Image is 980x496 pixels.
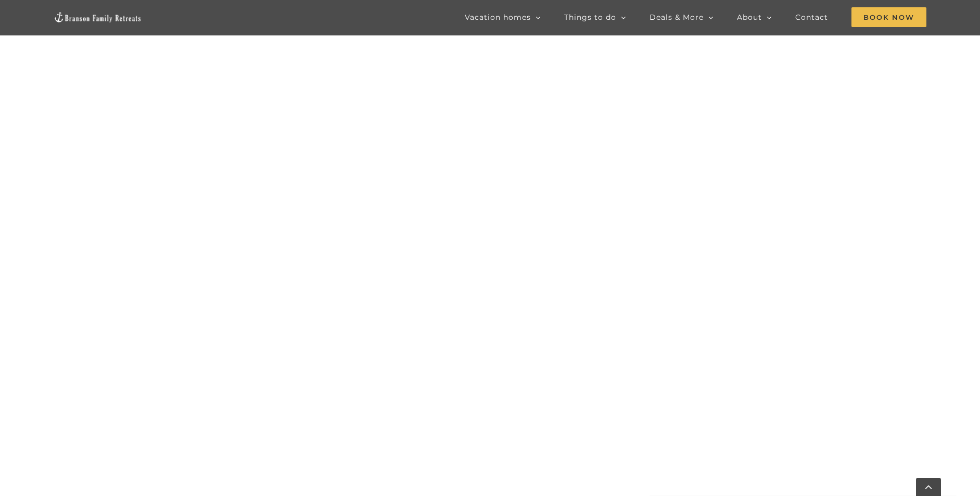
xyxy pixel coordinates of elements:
a: Deals & More [650,2,714,33]
span: Deals & More [650,14,704,21]
span: Contact [795,14,828,21]
span: Things to do [564,14,616,21]
a: Contact [795,2,828,33]
img: Branson Family Retreats Logo [54,11,142,23]
a: Vacation homes [465,2,541,33]
b: Find that Vacation Feeling [297,210,683,247]
span: Vacation homes [465,14,531,21]
nav: Main Menu Sticky [465,2,926,33]
a: About [737,2,772,33]
a: Book Now [851,2,926,33]
a: Things to do [564,2,626,33]
span: Book Now [851,7,926,27]
span: About [737,14,762,21]
h1: [GEOGRAPHIC_DATA], [GEOGRAPHIC_DATA], [US_STATE] [283,247,697,269]
iframe: Branson Family Retreats - Opens on Book page - Availability/Property Search Widget [412,277,568,345]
